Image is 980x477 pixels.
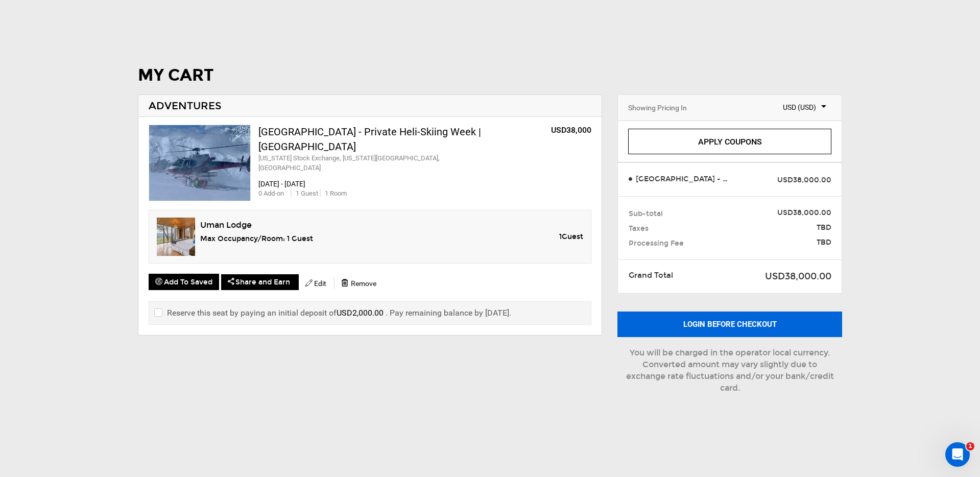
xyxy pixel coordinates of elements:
[157,218,195,256] img: e8f3c8cb65d401133643fbc6a901c580.jpg
[149,125,250,201] img: images
[320,189,347,199] div: 1 Room
[626,348,834,393] span: You will be charged in the operator local currency. Converted amount may vary slightly due to exc...
[720,270,831,283] div: USD38,000.00
[351,279,376,288] span: Remove
[200,233,313,245] div: Max Occupancy/Room: 1 Guest
[149,274,219,290] button: Add To Saved
[562,232,583,241] span: Guest
[762,100,831,112] span: Select box activate
[258,189,284,197] span: 0 Add-on
[258,179,592,189] div: [DATE] - [DATE]
[634,174,730,184] span: [GEOGRAPHIC_DATA] - Private Heli-Skiing Week | [GEOGRAPHIC_DATA]
[966,442,974,450] span: 1
[629,209,663,219] span: Sub-total
[777,175,831,185] span: USD38,000.00
[617,312,842,337] button: Login before checkout
[337,308,384,318] span: USD2,000.00
[200,218,313,233] div: Uman Lodge
[945,442,970,467] iframe: Intercom live chat
[738,223,831,233] span: TBD
[559,232,583,242] div: 1
[628,103,687,113] div: Showing Pricing In
[154,307,511,319] label: Reserve this seat by paying an initial deposit of . Pay remaining balance by [DATE].
[629,238,684,249] span: Processing Fee
[149,100,592,111] h2: ADVENTURES
[258,125,492,154] div: [GEOGRAPHIC_DATA] - Private Heli-Skiing Week | [GEOGRAPHIC_DATA]
[138,66,842,84] h1: MY CART
[628,129,831,154] a: Apply Coupons
[291,189,318,199] div: 1 Guest
[738,237,831,248] span: TBD
[299,275,333,291] button: Edit
[629,224,649,234] span: Taxes
[551,125,591,135] op: USD38,000
[221,274,299,290] span: Share and Earn
[335,275,383,291] button: Remove
[258,154,492,173] div: [US_STATE] Stock Exchange, [US_STATE][GEOGRAPHIC_DATA], [GEOGRAPHIC_DATA]
[777,208,831,217] strong: USD38,000.00
[621,270,712,281] div: Grand Total
[768,102,826,112] span: USD (USD)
